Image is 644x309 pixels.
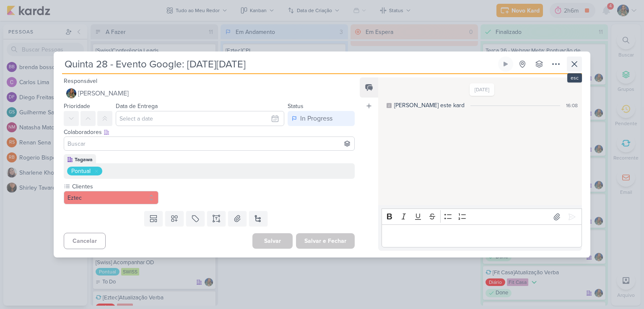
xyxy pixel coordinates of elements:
[71,182,158,191] label: Clientes
[64,77,97,85] label: Responsável
[64,128,355,136] div: Colaboradores
[382,224,582,247] div: Editor editing area: main
[66,88,76,98] img: Isabella Gutierres
[64,233,106,249] button: Cancelar
[116,111,284,126] input: Select a date
[382,209,582,225] div: Editor toolbar
[288,103,304,110] label: Status
[78,88,129,98] span: [PERSON_NAME]
[71,167,91,175] div: Pontual
[64,191,158,204] button: Eztec
[394,101,465,110] div: [PERSON_NAME] este kard
[66,139,353,149] input: Buscar
[566,102,578,109] div: 16:08
[64,103,90,110] label: Prioridade
[502,61,509,67] div: Ligar relógio
[116,103,158,110] label: Data de Entrega
[62,57,496,72] input: Kard Sem Título
[75,156,93,163] div: Tagawa
[567,73,582,82] div: esc
[64,86,355,101] button: [PERSON_NAME]
[300,113,332,124] div: In Progress
[288,111,355,126] button: In Progress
